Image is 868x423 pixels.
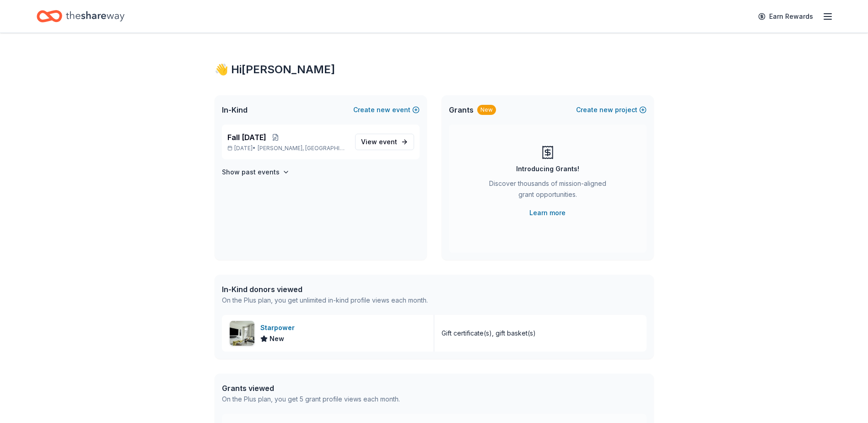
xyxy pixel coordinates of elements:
span: Grants [449,104,474,115]
span: View [361,136,397,147]
button: Show past events [222,167,290,178]
span: [PERSON_NAME], [GEOGRAPHIC_DATA] [258,145,347,152]
span: New [270,333,284,344]
img: Image for Starpower [230,321,254,346]
span: In-Kind [222,104,248,115]
span: event [379,138,397,146]
div: Introducing Grants! [516,163,579,174]
span: Fall [DATE] [227,132,266,143]
h4: Show past events [222,167,280,178]
button: Createnewproject [576,104,647,115]
a: Learn more [529,207,566,218]
div: Discover thousands of mission-aligned grant opportunities. [485,178,610,204]
p: [DATE] • [227,145,348,152]
span: new [377,104,390,115]
div: Starpower [260,322,298,333]
div: Gift certificate(s), gift basket(s) [442,328,536,339]
a: Home [37,5,124,27]
a: View event [355,134,414,150]
div: 👋 Hi [PERSON_NAME] [215,62,654,77]
div: On the Plus plan, you get unlimited in-kind profile views each month. [222,295,428,306]
div: New [477,105,496,115]
button: Createnewevent [353,104,420,115]
div: In-Kind donors viewed [222,284,428,295]
div: On the Plus plan, you get 5 grant profile views each month. [222,394,400,405]
span: new [599,104,613,115]
a: Earn Rewards [753,8,819,25]
div: Grants viewed [222,383,400,394]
